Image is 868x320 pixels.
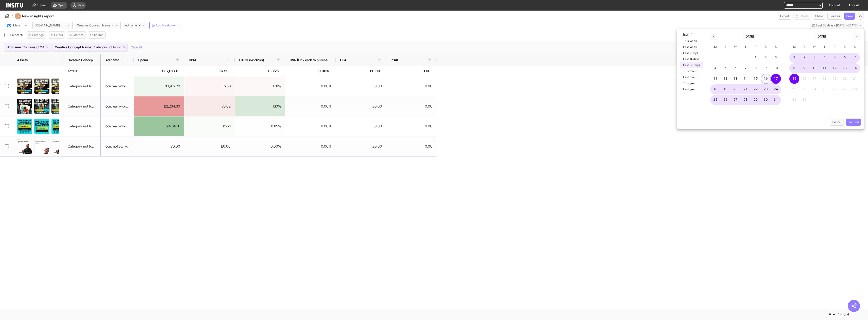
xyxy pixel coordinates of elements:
[680,74,703,80] button: Last month
[149,22,179,29] button: Add breakdown
[761,53,771,63] button: 2
[134,66,184,76] div: £37,018.11
[336,116,386,136] div: £0.00
[285,136,336,156] div: 0.00%
[720,74,730,84] button: 12
[189,58,196,62] span: CPM
[285,116,336,136] div: 0.00%
[840,53,850,63] button: 6
[799,63,809,73] button: 9
[820,53,830,63] button: 4
[771,74,781,84] button: 17
[730,63,741,73] button: 6
[94,33,103,37] span: Search
[751,95,761,105] button: 29
[793,13,811,20] span: You cannot delete a preset report.
[12,14,13,19] span: /
[751,84,761,94] button: 22
[731,42,740,52] span: Wednesday
[285,54,336,66] div: CVR (Link click to purchase)
[743,33,756,40] button: [DATE]
[68,141,96,151] div: Category not found
[680,50,703,56] button: Last 7 days
[58,3,65,7] span: Open
[235,76,285,96] div: 0.81%
[184,76,235,96] div: £7.53
[75,22,121,29] button: Creative Concept Name
[771,53,781,63] button: 3
[815,33,828,40] button: [DATE]
[771,63,781,73] button: 10
[94,45,121,50] span: Category not found
[391,58,399,62] span: ROAS
[680,44,703,50] button: Last week
[761,95,771,105] button: 30
[336,136,386,156] div: £0.00
[761,63,771,73] button: 9
[800,42,809,52] span: Tuesday
[134,96,184,116] div: £2,264.30
[22,14,67,19] h4: New insights report
[32,33,44,37] span: Settings
[846,119,861,126] button: Confirm
[761,42,770,52] span: Saturday
[55,45,92,50] span: Creative Concept Name :
[793,13,811,20] button: Delete
[850,53,860,63] button: 7
[850,63,860,73] button: 14
[840,42,849,52] span: Saturday
[827,13,842,20] button: Save as
[336,54,386,66] div: CPA
[721,42,730,52] span: Tuesday
[386,96,437,116] div: 0.00
[123,22,147,29] button: Ad name
[7,45,22,50] span: Ad name :
[105,101,129,111] div: ccn:reallyworth_cf:static_prs:randomperson_cta:getquote_msg:value_hk:valuemycar_dur:na_f:1x1+9x16...
[730,95,741,105] button: 27
[741,84,751,94] button: 21
[138,58,148,62] span: Spend
[134,76,184,96] div: £10,412.70
[720,95,730,105] button: 26
[789,63,799,73] button: 8
[386,136,437,156] div: 0.00
[4,13,13,19] button: /
[386,76,437,96] div: 0.00
[239,58,264,62] span: CTR (Link clicks)
[710,63,720,73] button: 4
[77,3,84,7] span: New
[68,81,96,91] div: Category not found
[810,42,819,52] span: Wednesday
[771,95,781,105] button: 31
[285,76,336,96] div: 0.00%
[23,45,35,50] span: Contains
[817,34,826,39] span: [DATE]
[840,63,850,73] button: 13
[6,3,23,8] img: Logo
[68,66,77,76] div: Totals
[290,58,331,62] span: CVR (Link click to purchase)
[26,31,46,39] button: Settings
[761,74,771,84] button: 16
[761,84,771,94] button: 23
[820,63,830,73] button: 11
[17,58,28,62] span: Assets
[105,141,129,151] div: ccn:moflowfivideos_cf:video_prs:ollie_cta:getquote_msg:urgency_hk:top5-sellingwell_dur:30_f:1x1+9...
[741,63,751,73] button: 7
[68,58,96,62] span: Creative Concept Name
[680,38,703,44] button: This week
[751,63,761,73] button: 8
[235,66,285,76] div: 0.85%
[386,116,437,136] div: 0.00
[125,23,137,27] span: Ad name
[68,101,96,111] div: Category not found
[184,66,235,76] div: £6.99
[720,84,730,94] button: 19
[88,31,106,39] button: Search
[680,32,703,38] button: [DATE]
[184,54,235,66] div: CPM
[741,95,751,105] button: 28
[771,42,780,52] span: Sunday
[838,312,849,316] div: 1-4 of 4
[711,42,720,52] span: Monday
